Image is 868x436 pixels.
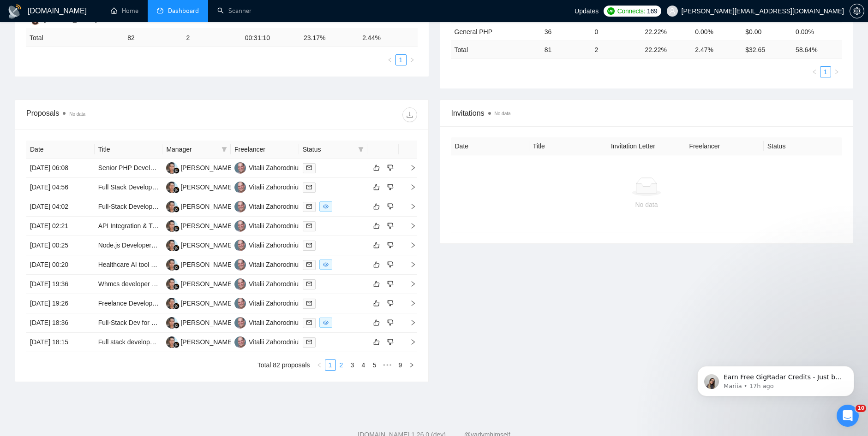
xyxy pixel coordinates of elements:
[306,242,312,248] span: mail
[380,359,395,371] span: •••
[234,278,246,290] img: VZ
[306,281,312,287] span: mail
[406,359,417,371] button: right
[402,184,416,190] span: right
[373,338,380,346] span: like
[249,182,302,192] div: Vitalii Zahorodniuk
[124,29,182,47] td: 82
[323,204,329,209] span: eye
[373,183,380,191] span: like
[742,41,792,59] td: $ 32.65
[166,278,178,290] img: TH
[373,280,380,288] span: like
[306,223,312,229] span: mail
[371,278,382,289] button: like
[607,137,685,155] th: Invitation Letter
[384,54,395,65] li: Previous Page
[95,333,163,352] td: Full stack developer needed to make amendments to my online gaming casino to working backend
[249,337,302,347] div: Vitalii Zahorodniuk
[385,317,396,328] button: dislike
[641,23,691,41] td: 22.22%
[249,240,302,250] div: Vitalii Zahorodniuk
[26,313,95,333] td: [DATE] 18:36
[306,184,312,190] span: mail
[26,255,95,275] td: [DATE] 00:20
[173,245,180,251] img: gigradar-bm.png
[98,164,275,171] a: Senior PHP Developer Needed for Complex Web Applications
[180,298,233,308] div: [PERSON_NAME]
[387,242,394,249] span: dislike
[402,223,416,229] span: right
[387,319,394,326] span: dislike
[234,336,246,348] img: VZ
[387,203,394,210] span: dislike
[173,283,180,290] img: gigradar-bm.png
[306,262,312,267] span: mail
[95,197,163,217] td: Full-Stack Developer / No-Code Expert for SaaS Construction Marketplace
[387,57,393,63] span: left
[373,203,380,210] span: like
[95,255,163,275] td: Healthcare AI tool aggregator website development
[358,147,364,152] span: filter
[234,164,302,171] a: VZVitalii Zahorodniuk
[166,144,218,154] span: Manager
[385,336,396,348] button: dislike
[95,178,163,197] td: Full Stack Developer - AI-Powered Parsing System (React/TypeScript/OpenAI)
[387,300,394,307] span: dislike
[385,182,396,193] button: dislike
[95,217,163,236] td: API Integration & Troubleshooting Expert for Web App (SolarEdge, Enphase, Tesla APIs)
[402,261,416,268] span: right
[234,317,246,329] img: VZ
[98,183,323,191] a: Full Stack Developer - AI-Powered Parsing System (React/TypeScript/OpenAI)
[371,298,382,309] button: like
[166,201,178,212] img: TH
[300,29,359,47] td: 23.17 %
[234,222,302,229] a: VZVitalii Zahorodniuk
[402,165,416,171] span: right
[95,159,163,178] td: Senior PHP Developer Needed for Complex Web Applications
[306,165,312,171] span: mail
[387,222,394,230] span: dislike
[26,178,95,197] td: [DATE] 04:56
[384,54,395,65] button: left
[541,41,591,59] td: 81
[166,336,178,348] img: TH
[669,8,676,14] span: user
[451,41,541,59] td: Total
[98,280,204,288] a: Whmcs developer [DOMAIN_NAME]
[831,66,842,77] button: right
[371,336,382,348] button: like
[180,337,233,347] div: [PERSON_NAME]
[385,278,396,289] button: dislike
[373,261,380,268] span: like
[162,141,231,159] th: Manager
[742,23,792,41] td: $0.00
[820,66,831,77] li: 1
[98,242,248,249] a: Node.js Developer for Atlassian Marketplace Plugins
[26,29,124,47] td: Total
[173,187,180,193] img: gigradar-bm.png
[591,41,641,59] td: 2
[166,338,233,345] a: TH[PERSON_NAME]
[691,23,742,41] td: 0.00%
[157,7,163,14] span: dashboard
[231,141,299,159] th: Freelancer
[792,23,842,41] td: 0.00%
[249,163,302,173] div: Vitalii Zahorodniuk
[387,164,394,171] span: dislike
[166,162,178,174] img: TH
[166,260,233,268] a: TH[PERSON_NAME]
[809,66,820,77] li: Previous Page
[166,164,233,171] a: TH[PERSON_NAME]
[371,201,382,212] button: like
[166,317,178,329] img: TH
[26,333,95,352] td: [DATE] 18:15
[173,322,180,329] img: gigradar-bm.png
[26,159,95,178] td: [DATE] 06:08
[98,300,250,307] a: Freelance Developer – Checkout & Site Optimisation
[166,259,178,271] img: TH
[220,142,229,156] span: filter
[385,162,396,173] button: dislike
[234,318,302,326] a: VZVitalii Zahorodniuk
